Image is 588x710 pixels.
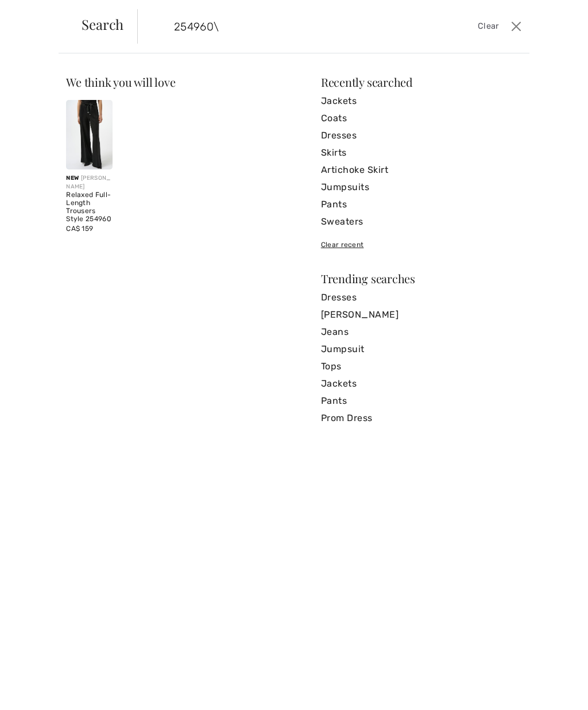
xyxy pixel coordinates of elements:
span: Search [82,17,123,31]
img: Relaxed Full-Length Trousers Style 254960. Black [66,100,113,169]
a: Coats [321,110,522,127]
a: Dresses [321,289,522,306]
a: [PERSON_NAME] [321,306,522,323]
a: Artichoke Skirt [321,161,522,179]
a: Jumpsuit [321,341,522,358]
a: Jackets [321,92,522,110]
a: Pants [321,196,522,213]
a: Jeans [321,323,522,341]
a: Dresses [321,127,522,144]
a: Sweaters [321,213,522,230]
span: New [66,175,79,182]
div: Relaxed Full-Length Trousers Style 254960 [66,191,113,223]
a: Jumpsuits [321,179,522,196]
div: Clear recent [321,240,522,250]
span: CA$ 159 [66,225,93,233]
a: Jackets [321,375,522,392]
input: TYPE TO SEARCH [165,9,422,44]
a: Skirts [321,144,522,161]
div: Trending searches [321,273,522,284]
div: Recently searched [321,76,522,88]
a: Tops [321,358,522,375]
span: Clear [478,20,499,33]
div: [PERSON_NAME] [66,174,113,191]
a: Prom Dress [321,410,522,427]
a: Pants [321,392,522,410]
span: We think you will love [66,74,175,90]
button: Close [508,17,525,36]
